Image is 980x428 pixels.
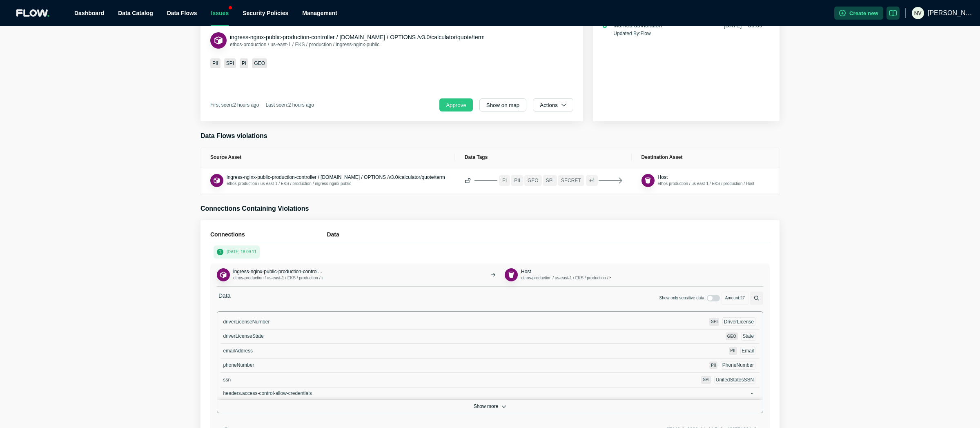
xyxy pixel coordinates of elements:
a: Data Catalog [118,10,153,16]
span: ssn [223,377,231,383]
div: ConnectionsData [210,230,770,242]
button: Bucket [505,268,518,281]
span: driverLicenseNumber [223,319,269,325]
span: Host [521,269,531,274]
button: Actions [533,98,573,111]
button: Create new [834,7,883,20]
div: BucketHostethos-production / us-east-1 / EKS / production / Host [641,174,755,187]
span: Email [742,348,754,354]
th: Source Asset [200,147,455,167]
button: ApiEndpoint [210,174,223,187]
span: SPI [543,175,557,186]
span: SECRET [558,175,584,186]
div: 2 hours ago [233,102,259,108]
h5: Connections [210,230,327,239]
span: phoneNumber [223,362,254,368]
h3: Data Flows violations [200,131,780,141]
span: GEO [727,334,736,339]
span: Show only sensitive data [659,295,704,301]
span: headers.access-control-allow-credentials [223,390,312,396]
div: ApiEndpointingress-nginx-public-production-controller / [DOMAIN_NAME] / OPTIONS /v3.0/calculator/... [210,32,485,49]
span: 1 [217,249,223,255]
span: Data Flows [167,10,197,16]
span: - [747,390,757,397]
span: Last seen: [265,102,314,108]
span: PhoneNumber [722,362,754,368]
span: ethos-production / us-east-1 / EKS / production / ingress-nginx-public [230,42,379,47]
span: PII [511,175,523,186]
button: Host [521,268,531,275]
span: ingress-nginx-public-production-controller / [DOMAIN_NAME] / OPTIONS /v3.0/calculator/quote/term [230,34,485,40]
th: Data Tags [455,147,632,167]
span: GEO [252,58,267,68]
span: + 4 [586,175,598,186]
span: DriverLicense [724,319,754,325]
div: ApiEndpointingress-nginx-public-production-controller / [DOMAIN_NAME] / OPTIONS /v3.0/calculator/... [210,174,445,187]
div: BucketHostethos-production / us-east-1 / EKS / production / Host [505,268,611,281]
div: 2 hours ago [288,102,314,108]
span: ethos-production / us-east-1 / EKS / production / ingress-nginx-public [227,181,351,186]
span: Data [217,292,232,305]
span: PII [731,348,735,353]
p: [DATE] 18:09:11 [227,249,256,255]
button: ApiEndpoint [217,268,230,281]
span: ingress-nginx-public-production-controller / [DOMAIN_NAME] / OPTIONS /v3.0/calculator/quote/term [233,269,452,274]
button: Approve [439,98,473,111]
img: 41fc20af0c1cf4c054f3615801c6e28a [912,7,924,19]
span: emailAddress [223,348,253,354]
span: SPI [224,58,236,68]
th: Destination Asset [632,147,780,167]
button: ingress-nginx-public-production-controller / [DOMAIN_NAME] / OPTIONS /v3.0/calculator/quote/term [227,174,445,181]
div: ApiEndpointingress-nginx-public-production-controller / [DOMAIN_NAME] / OPTIONS /v3.0/calculator/... [217,268,323,281]
img: ApiEndpoint [219,271,228,279]
button: ingress-nginx-public-production-controller / [DOMAIN_NAME] / OPTIONS /v3.0/calculator/quote/term [233,268,323,275]
img: Bucket [644,176,652,185]
span: PII [210,58,220,68]
span: SPI [711,319,717,324]
span: GEO [524,175,542,186]
a: Dashboard [74,10,104,16]
span: First seen: [210,102,259,108]
h5: Data [327,230,770,239]
span: UnitedStatesSSN [716,377,754,383]
button: ApiEndpoint [210,32,227,49]
span: driverLicenseState [223,333,263,339]
a: Security Policies [243,10,288,16]
span: SPI [703,377,709,382]
span: Amount: 27 [722,292,748,305]
img: ApiEndpoint [213,176,221,185]
img: Bucket [507,271,516,279]
h3: Connections Containing Violations [200,204,780,214]
span: ethos-production / us-east-1 / EKS / production / ingress-nginx-public [233,276,358,280]
span: PI [240,58,248,68]
span: ethos-production / us-east-1 / EKS / production / Host [521,276,618,280]
p: Updated By: Flow [613,29,762,38]
div: ApiEndpointingress-nginx-public-production-controller / [DOMAIN_NAME] / OPTIONS /v3.0/calculator/... [217,263,763,286]
img: ApiEndpoint [213,35,224,46]
span: State [742,333,754,339]
button: Bucket [641,174,655,187]
span: PI [499,175,510,186]
button: ingress-nginx-public-production-controller / [DOMAIN_NAME] / OPTIONS /v3.0/calculator/quote/term [230,33,485,41]
span: ethos-production / us-east-1 / EKS / production / Host [658,181,755,186]
span: PII [711,363,716,368]
button: Show on map [479,98,527,111]
button: Host [658,174,668,181]
button: 1[DATE] 18:09:11 [214,245,260,259]
button: Show more [217,400,763,413]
